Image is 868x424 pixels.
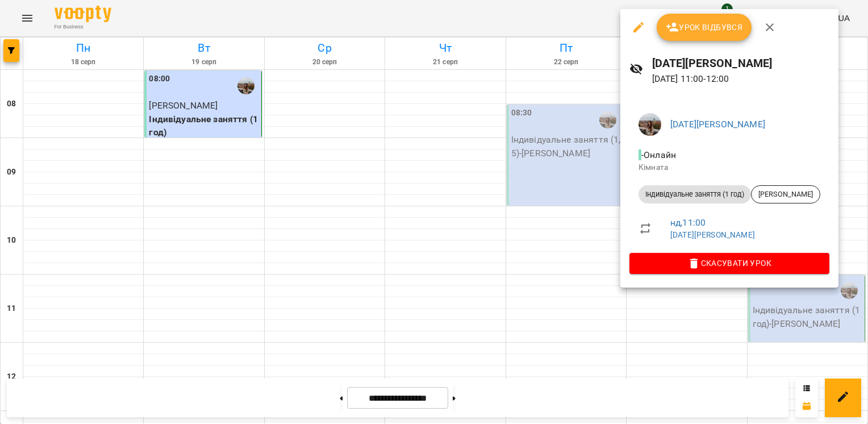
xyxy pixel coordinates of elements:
span: [PERSON_NAME] [752,189,820,199]
img: 57bfcb2aa8e1c7074251310c502c63c0.JPG [639,113,661,136]
a: нд , 11:00 [670,217,706,228]
a: [DATE][PERSON_NAME] [670,119,765,130]
button: Скасувати Урок [629,253,829,273]
span: Урок відбувся [666,20,743,34]
span: - Онлайн [639,149,678,160]
a: [DATE][PERSON_NAME] [670,230,755,239]
p: Кімната [639,162,820,173]
div: [PERSON_NAME] [751,185,820,203]
span: Скасувати Урок [639,256,820,270]
button: Урок відбувся [657,14,752,41]
h6: [DATE][PERSON_NAME] [652,55,829,72]
span: Індивідуальне заняття (1 год) [639,189,751,199]
p: [DATE] 11:00 - 12:00 [652,72,829,86]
